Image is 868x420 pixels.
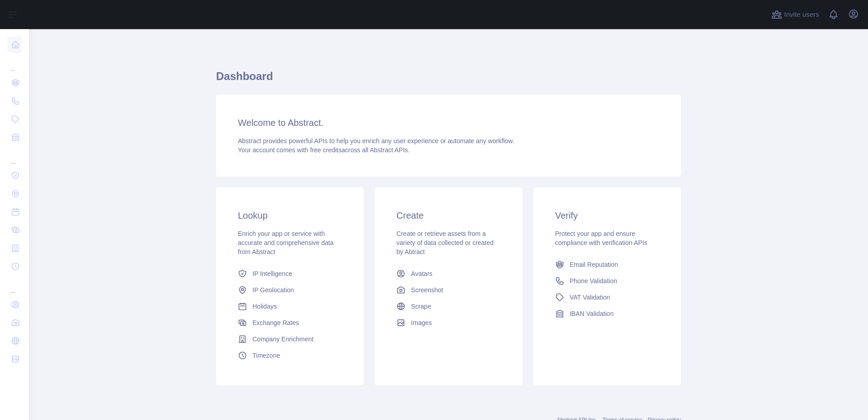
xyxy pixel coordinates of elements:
[555,230,647,246] span: Protect your app and ensure compliance with verification APIs
[252,285,294,295] span: IP Geolocation
[234,298,345,315] a: Holidays
[570,276,617,285] span: Phone Validation
[570,309,614,318] span: IBAN Validation
[234,315,345,331] a: Exchange Rates
[310,146,341,154] span: free credits
[769,7,821,22] button: Invite users
[411,318,432,327] span: Images
[393,282,504,298] a: Screenshot
[570,293,610,302] span: VAT Validation
[784,10,819,20] span: Invite users
[238,209,342,222] h3: Lookup
[396,230,493,255] span: Create or retrieve assets from a variety of data collected or created by Abtract
[234,347,345,364] a: Timezone
[396,209,500,222] h3: Create
[238,137,514,145] span: Abstract provides powerful APIs to help you enrich any user experience or automate any workflow.
[238,230,334,255] span: Enrich your app or service with accurate and comprehensive data from Abstract
[555,209,659,222] h3: Verify
[7,147,22,165] div: ...
[252,269,292,278] span: IP Intelligence
[393,298,504,315] a: Scrape
[252,351,280,360] span: Timezone
[238,146,409,154] span: Your account comes with across all Abstract APIs.
[7,55,22,73] div: ...
[411,285,443,295] span: Screenshot
[7,276,22,295] div: ...
[393,265,504,282] a: Avatars
[234,282,345,298] a: IP Geolocation
[411,269,432,278] span: Avatars
[252,302,277,311] span: Holidays
[570,260,618,269] span: Email Reputation
[552,273,663,289] a: Phone Validation
[234,265,345,282] a: IP Intelligence
[552,305,663,322] a: IBAN Validation
[216,69,681,91] h1: Dashboard
[234,331,345,347] a: Company Enrichment
[393,315,504,331] a: Images
[552,256,663,273] a: Email Reputation
[252,318,299,327] span: Exchange Rates
[252,335,314,344] span: Company Enrichment
[411,302,431,311] span: Scrape
[552,289,663,305] a: VAT Validation
[238,116,659,129] h3: Welcome to Abstract.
